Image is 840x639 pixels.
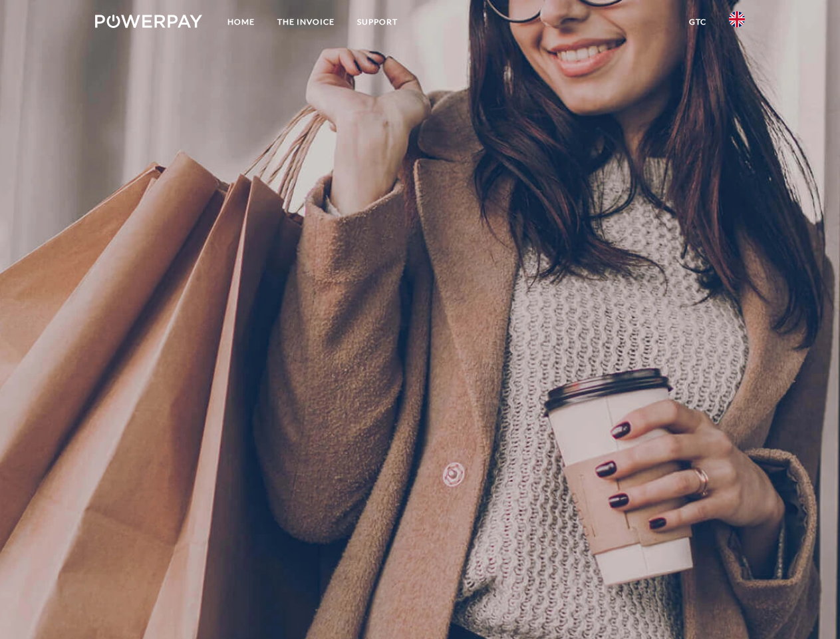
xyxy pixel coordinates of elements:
[95,15,202,28] img: logo-powerpay-white.svg
[729,11,745,27] img: en
[346,10,409,34] a: Support
[678,10,718,34] a: GTC
[266,10,346,34] a: THE INVOICE
[216,10,266,34] a: Home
